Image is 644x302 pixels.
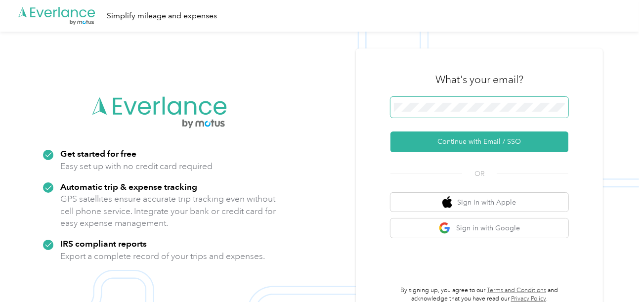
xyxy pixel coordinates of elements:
[462,169,497,179] span: OR
[435,73,523,86] h3: What's your email?
[60,148,136,159] strong: Get started for free
[60,193,276,229] p: GPS satellites ensure accurate trip tracking even without cell phone service. Integrate your bank...
[60,250,265,262] p: Export a complete record of your trips and expenses.
[60,160,213,173] p: Easy set up with no credit card required
[390,193,568,212] button: apple logoSign in with Apple
[390,218,568,238] button: google logoSign in with Google
[107,10,217,22] div: Simplify mileage and expenses
[589,247,644,302] iframe: Everlance-gr Chat Button Frame
[487,287,546,294] a: Terms and Conditions
[442,196,452,209] img: apple logo
[60,181,197,192] strong: Automatic trip & expense tracking
[60,238,147,249] strong: IRS compliant reports
[439,222,451,234] img: google logo
[390,131,568,152] button: Continue with Email / SSO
